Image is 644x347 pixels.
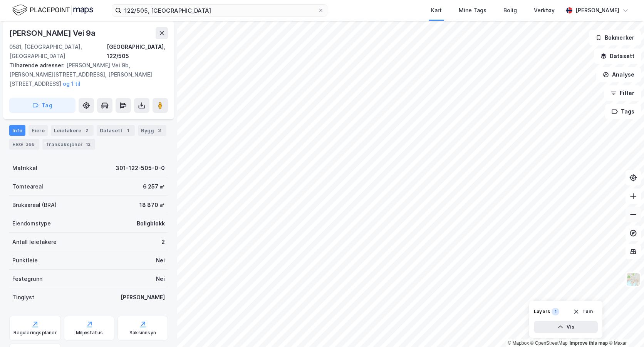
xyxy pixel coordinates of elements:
div: Info [9,125,25,136]
div: Saksinnsyn [129,330,156,336]
a: Mapbox [508,340,529,346]
div: 0581, [GEOGRAPHIC_DATA], [GEOGRAPHIC_DATA] [9,42,107,61]
div: Miljøstatus [76,330,103,336]
div: [PERSON_NAME] Vei 9a [9,27,97,39]
div: Eiere [29,125,48,136]
button: Tags [605,104,641,119]
img: logo.f888ab2527a4732fd821a326f86c7f29.svg [12,3,93,17]
button: Tag [9,98,75,113]
div: Punktleie [12,256,38,265]
div: 2 [83,127,91,134]
div: Bygg [138,125,166,136]
a: OpenStreetMap [530,340,568,346]
span: Tilhørende adresser: [9,62,66,68]
div: Kontrollprogram for chat [605,310,644,347]
img: Z [626,272,641,287]
div: Bruksareal (BRA) [12,200,57,210]
div: 12 [84,140,92,148]
button: Vis [534,321,598,333]
button: Filter [604,85,641,101]
div: Bolig [503,6,517,15]
div: [PERSON_NAME] Vei 9b, [PERSON_NAME][STREET_ADDRESS], [PERSON_NAME][STREET_ADDRESS] [9,61,162,88]
div: 1 [552,308,559,315]
div: 18 870 ㎡ [139,200,165,210]
div: 2 [161,237,165,247]
a: Improve this map [570,340,608,346]
div: ESG [9,139,39,150]
div: Festegrunn [12,274,42,284]
input: Søk på adresse, matrikkel, gårdeiere, leietakere eller personer [121,5,318,16]
button: Tøm [568,305,598,318]
div: Verktøy [534,6,555,15]
div: Reguleringsplaner [13,330,57,336]
div: Leietakere [51,125,94,136]
div: Eiendomstype [12,219,51,228]
div: [PERSON_NAME] [575,6,619,15]
button: Bokmerker [589,30,641,45]
div: Layers [534,309,550,315]
div: Mine Tags [459,6,486,15]
div: Boligblokk [137,219,165,228]
div: [GEOGRAPHIC_DATA], 122/505 [107,42,168,61]
div: 301-122-505-0-0 [116,163,165,173]
div: 1 [124,127,132,134]
iframe: Chat Widget [605,310,644,347]
div: 366 [24,140,36,148]
div: [PERSON_NAME] [121,293,165,302]
div: Tinglyst [12,293,34,302]
div: Antall leietakere [12,237,57,247]
div: 3 [156,127,163,134]
div: Datasett [97,125,135,136]
button: Datasett [594,48,641,64]
div: Nei [156,274,165,284]
button: Analyse [596,67,641,82]
div: 6 257 ㎡ [143,182,165,191]
div: Matrikkel [12,163,37,173]
div: Nei [156,256,165,265]
div: Kart [431,6,442,15]
div: Tomteareal [12,182,43,191]
div: Transaksjoner [42,139,95,150]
